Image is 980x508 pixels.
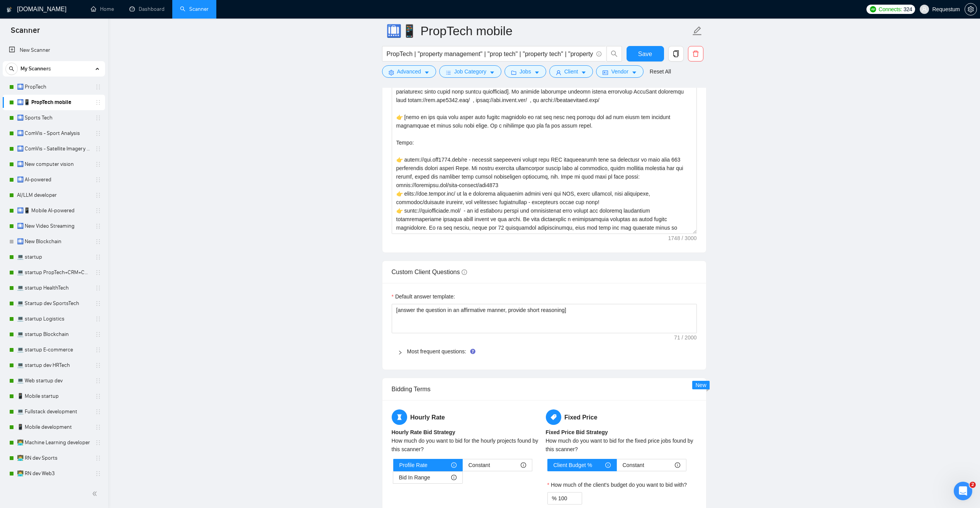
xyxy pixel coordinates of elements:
[95,223,101,229] span: holder
[611,67,628,76] span: Vendor
[638,49,652,59] span: Save
[392,429,455,435] b: Hourly Rate Bid Strategy
[17,265,90,280] a: 💻 startup PropTech+CRM+Construction
[504,65,546,78] button: folderJobscaret-down
[95,208,101,214] span: holder
[546,429,608,435] b: Fixed Price Bid Strategy
[95,99,101,106] span: holder
[95,316,101,322] span: holder
[17,141,90,157] a: 🛄 ComVis - Satellite Imagery Analysis
[129,6,165,12] a: dashboardDashboard
[511,70,516,75] span: folder
[95,424,101,430] span: holder
[675,462,680,468] span: info-circle
[603,70,608,75] span: idcard
[95,378,101,384] span: holder
[17,157,90,172] a: 🛄 New computer vision
[520,67,531,76] span: Jobs
[462,269,467,275] span: info-circle
[398,350,403,355] span: right
[446,70,451,75] span: bars
[695,382,706,388] span: New
[392,409,543,425] h5: Hourly Rate
[596,51,601,56] span: info-circle
[606,46,622,61] button: search
[407,348,466,355] a: Most frequent questions:
[17,234,90,249] a: 🛄 New Blockchain
[558,493,582,504] input: How much of the client's budget do you want to bid with?
[546,409,697,425] h5: Fixed Price
[91,6,114,12] a: homeHome
[95,393,101,399] span: holder
[17,95,90,110] a: 🛄📱 PropTech mobile
[6,66,17,72] span: search
[454,67,486,76] span: Job Category
[581,70,586,75] span: caret-down
[5,63,18,75] button: search
[965,6,977,12] a: setting
[547,481,687,489] label: How much of the client's budget do you want to bid with?
[489,70,495,75] span: caret-down
[95,146,101,152] span: holder
[17,389,90,404] a: 📱 Mobile startup
[382,65,436,78] button: settingAdvancedcaret-down
[95,130,101,136] span: holder
[392,378,697,400] div: Bidding Terms
[180,6,209,12] a: searchScanner
[564,67,578,76] span: Client
[17,79,90,95] a: 🛄 PropTech
[17,218,90,234] a: 🛄 New Video Streaming
[688,46,703,61] button: delete
[451,462,457,468] span: info-circle
[3,43,105,58] li: New Scanner
[623,459,644,471] span: Constant
[870,6,876,12] img: upwork-logo.png
[17,249,90,265] a: 💻 startup
[17,110,90,126] a: 🛄 Sports Tech
[688,50,703,57] span: delete
[392,343,697,360] div: Most frequent questions:
[95,455,101,461] span: holder
[546,436,697,453] div: How much do you want to bid for the fixed price jobs found by this scanner?
[17,466,90,481] a: 👨‍💻 RN dev Web3
[970,482,976,488] span: 2
[692,26,702,36] span: edit
[17,435,90,450] a: 👨‍💻 Machine Learning developer
[392,304,697,333] textarea: Default answer template:
[95,161,101,167] span: holder
[965,3,977,15] button: setting
[20,61,51,77] span: My Scanners
[521,462,526,468] span: info-circle
[95,285,101,291] span: holder
[17,373,90,389] a: 💻 Web startup dev
[904,5,912,14] span: 324
[469,459,490,471] span: Constant
[17,203,90,218] a: 🛄📱 Mobile AI-powered
[95,177,101,183] span: holder
[392,60,697,234] textarea: Cover letter template:
[650,67,671,76] a: Reset All
[95,300,101,307] span: holder
[95,115,101,121] span: holder
[95,331,101,338] span: holder
[556,70,561,75] span: user
[922,7,927,12] span: user
[17,172,90,188] a: 🛄 AI-powered
[95,84,101,90] span: holder
[386,21,691,41] input: Scanner name...
[596,65,643,78] button: idcardVendorcaret-down
[17,450,90,466] a: 👨‍💻 RN dev Sports
[17,296,90,311] a: 💻 Startup dev SportsTech
[965,6,977,12] span: setting
[95,347,101,353] span: holder
[424,70,430,75] span: caret-down
[392,292,455,301] label: Default answer template:
[95,192,101,198] span: holder
[95,409,101,415] span: holder
[549,65,593,78] button: userClientcaret-down
[95,362,101,368] span: holder
[546,409,561,425] span: tag
[95,254,101,260] span: holder
[17,342,90,358] a: 💻 startup E-commerce
[17,188,90,203] a: AI/LLM developer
